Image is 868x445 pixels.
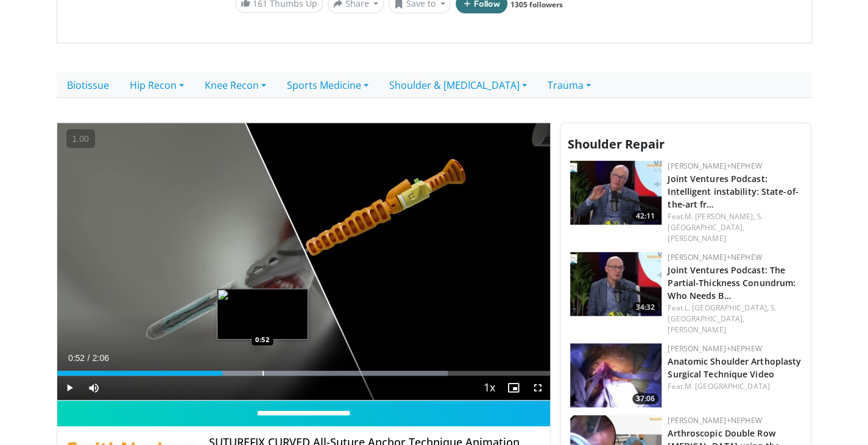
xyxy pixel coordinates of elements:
[57,371,551,376] div: Progress Bar
[501,376,526,400] button: Enable picture-in-picture mode
[93,353,109,363] span: 2:06
[570,343,662,407] img: 4ad8d6c8-ee64-4599-baa1-cc9db944930a.150x105_q85_crop-smart_upscale.jpg
[570,161,662,225] a: 42:11
[668,356,801,380] a: Anatomic Shoulder Arthoplasty Surgical Technique Video
[477,376,501,400] button: Playback Rate
[668,173,798,210] a: Joint Ventures Podcast: Intelligent instability: State-of-the-art fr…
[88,353,90,363] span: /
[632,393,658,404] span: 37:06
[632,211,658,222] span: 42:11
[526,376,550,400] button: Fullscreen
[632,302,658,313] span: 34:32
[668,303,777,324] a: S. [GEOGRAPHIC_DATA],
[570,343,662,407] a: 37:06
[668,381,801,392] div: Feat.
[57,376,82,400] button: Play
[668,211,763,233] a: S. [GEOGRAPHIC_DATA],
[570,161,662,225] img: 68fb0319-defd-40d2-9a59-ac066b7d8959.150x105_q85_crop-smart_upscale.jpg
[668,415,761,426] a: [PERSON_NAME]+Nephew
[570,252,662,316] a: 34:32
[57,123,551,401] video-js: Video Player
[668,303,801,335] div: Feat.
[194,72,277,98] a: Knee Recon
[668,161,761,171] a: [PERSON_NAME]+Nephew
[668,211,801,244] div: Feat.
[82,376,106,400] button: Mute
[668,264,796,301] a: Joint Ventures Podcast: The Partial-Thickness Conundrum: Who Needs B…
[668,343,761,354] a: [PERSON_NAME]+Nephew
[119,72,194,98] a: Hip Recon
[570,252,662,316] img: 5807bf09-abca-4062-84b7-711dbcc3ea56.150x105_q85_crop-smart_upscale.jpg
[68,353,85,363] span: 0:52
[568,136,665,152] span: Shoulder Repair
[57,72,119,98] a: Biotissue
[379,72,537,98] a: Shoulder & [MEDICAL_DATA]
[277,72,379,98] a: Sports Medicine
[685,303,769,313] a: L. [GEOGRAPHIC_DATA],
[668,324,725,335] a: [PERSON_NAME]
[537,72,601,98] a: Trauma
[668,233,725,244] a: [PERSON_NAME]
[685,211,755,222] a: M. [PERSON_NAME],
[685,381,770,391] a: M. [GEOGRAPHIC_DATA]
[217,289,308,340] img: image.jpeg
[668,252,761,262] a: [PERSON_NAME]+Nephew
